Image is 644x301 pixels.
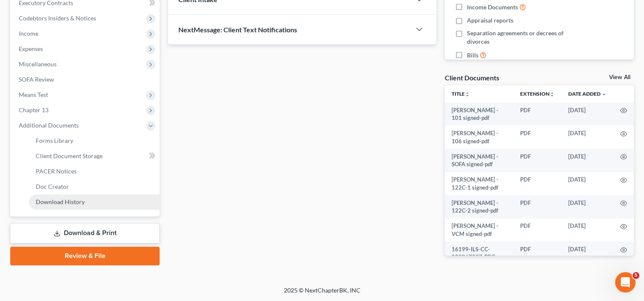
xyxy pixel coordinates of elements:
[561,241,613,265] td: [DATE]
[633,272,639,279] span: 5
[19,60,57,68] span: Miscellaneous
[19,91,48,98] span: Means Test
[513,219,561,242] td: PDF
[467,16,513,25] span: Appraisal reports
[513,125,561,149] td: PDF
[445,219,513,242] td: [PERSON_NAME] - VCM signed-pdf
[513,241,561,265] td: PDF
[467,29,579,46] span: Separation agreements or decrees of divorces
[601,92,607,97] i: expand_more
[10,223,160,243] a: Download & Print
[561,149,613,172] td: [DATE]
[36,168,77,175] span: PACER Notices
[465,92,470,97] i: unfold_more
[513,102,561,126] td: PDF
[445,195,513,219] td: [PERSON_NAME] - 122C-2 signed-pdf
[445,125,513,149] td: [PERSON_NAME] - 106 signed-pdf
[19,30,38,37] span: Income
[520,91,555,97] a: Extensionunfold_more
[29,148,160,164] a: Client Document Storage
[29,179,160,194] a: Doc Creator
[19,106,49,114] span: Chapter 13
[467,3,518,11] span: Income Documents
[445,149,513,172] td: [PERSON_NAME] - SOFA signed-pdf
[615,272,635,292] iframe: Intercom live chat
[29,164,160,179] a: PACER Notices
[10,247,160,265] a: Review & File
[19,14,96,22] span: Codebtors Insiders & Notices
[568,91,607,97] a: Date Added expand_more
[467,51,478,60] span: Bills
[452,91,470,97] a: Titleunfold_more
[513,149,561,172] td: PDF
[19,76,54,83] span: SOFA Review
[561,195,613,219] td: [DATE]
[445,73,499,82] div: Client Documents
[445,102,513,126] td: [PERSON_NAME] - 101 signed-pdf
[36,152,103,159] span: Client Document Storage
[561,172,613,196] td: [DATE]
[561,219,613,242] td: [DATE]
[29,133,160,148] a: Forms Library
[12,72,160,87] a: SOFA Review
[36,137,73,144] span: Forms Library
[609,74,630,80] a: View All
[36,183,69,190] span: Doc Creator
[36,198,85,205] span: Download History
[445,172,513,196] td: [PERSON_NAME] - 122C-1 signed-pdf
[513,172,561,196] td: PDF
[513,195,561,219] td: PDF
[178,26,297,34] span: NextMessage: Client Text Notifications
[561,125,613,149] td: [DATE]
[561,102,613,126] td: [DATE]
[29,194,160,210] a: Download History
[550,92,555,97] i: unfold_more
[19,45,43,52] span: Expenses
[445,241,513,265] td: 16199-ILS-CC-039967807-PDF
[19,122,79,129] span: Additional Documents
